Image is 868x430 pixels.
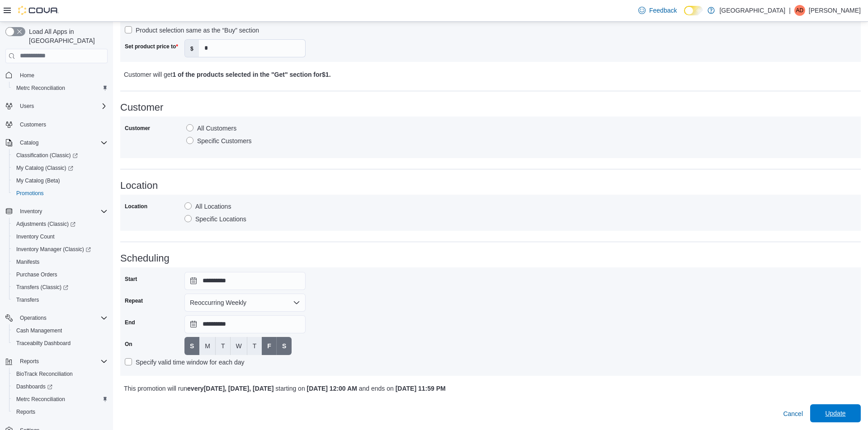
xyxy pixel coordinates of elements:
a: Classification (Classic) [9,149,111,162]
a: Cash Management [13,325,66,336]
a: Classification (Classic) [13,150,81,161]
button: F [262,337,277,355]
button: S [184,337,199,355]
b: 1 of the products selected in the "Get" section for $1 . [172,71,330,78]
span: Reports [20,358,39,365]
span: Classification (Classic) [16,152,78,159]
span: Inventory Manager (Classic) [16,246,91,253]
label: End [125,319,135,326]
span: T [221,341,225,351]
span: F [267,341,271,351]
label: Product selection same as the “Buy” section [125,25,259,36]
button: Catalog [2,136,111,149]
span: My Catalog (Classic) [16,164,73,172]
a: Metrc Reconciliation [13,394,69,405]
button: Transfers [9,294,111,306]
button: Users [2,100,111,112]
span: Home [20,72,34,79]
span: Metrc Reconciliation [13,83,108,93]
button: Cancel [779,405,807,423]
span: Metrc Reconciliation [13,394,108,405]
p: Customer will get [124,69,674,80]
span: Inventory Count [13,231,108,242]
span: Inventory Count [16,233,55,240]
span: Reports [16,356,108,367]
button: Reoccurring Weekly [184,294,306,312]
label: Location [125,203,147,210]
label: Repeat [125,297,143,304]
p: [GEOGRAPHIC_DATA] [719,5,785,16]
label: On [125,341,132,348]
a: Promotions [13,188,47,199]
span: Cancel [783,409,803,418]
label: Set product price to [125,43,178,50]
button: Reports [16,356,42,367]
b: [DATE] 11:59 PM [396,385,446,392]
span: Purchase Orders [13,269,108,280]
button: Users [16,101,38,112]
span: Dashboards [16,383,52,390]
button: Inventory Count [9,230,111,243]
span: My Catalog (Classic) [13,163,108,173]
span: Metrc Reconciliation [16,84,65,92]
label: $ [185,40,199,57]
span: Transfers (Classic) [13,282,108,293]
span: Classification (Classic) [13,150,108,161]
a: Metrc Reconciliation [13,83,69,93]
a: Transfers [13,294,42,305]
span: M [205,341,210,351]
span: Users [20,103,34,110]
img: Cova [18,6,59,15]
span: Transfers [16,296,39,304]
b: every [DATE], [DATE], [DATE] [187,385,274,392]
p: | [789,5,791,16]
button: Purchase Orders [9,268,111,281]
span: Manifests [16,258,39,266]
span: Reports [13,407,108,417]
button: Traceabilty Dashboard [9,337,111,350]
span: Metrc Reconciliation [16,396,65,403]
a: BioTrack Reconciliation [13,369,76,379]
b: [DATE] 12:00 AM [307,385,357,392]
span: Home [16,70,108,81]
a: Transfers (Classic) [9,281,111,294]
span: Dashboards [13,381,108,392]
span: Promotions [16,190,44,197]
input: Press the down key to open a popover containing a calendar. [184,315,306,333]
span: Users [16,101,108,112]
span: Customers [16,119,108,130]
button: Manifests [9,256,111,268]
span: Load All Apps in [GEOGRAPHIC_DATA] [25,27,108,45]
button: S [277,337,292,355]
span: Adjustments (Classic) [16,220,75,228]
a: Adjustments (Classic) [9,218,111,230]
button: Update [810,404,861,422]
button: BioTrack Reconciliation [9,368,111,380]
a: Customers [16,119,50,130]
a: Inventory Manager (Classic) [9,243,111,256]
button: Reports [2,355,111,368]
span: Reports [16,408,35,416]
div: Alex Dean [794,5,805,16]
span: BioTrack Reconciliation [13,369,108,379]
a: Transfers (Classic) [13,282,72,293]
button: M [199,337,216,355]
span: Transfers (Classic) [16,284,68,291]
label: All Locations [184,201,231,212]
a: Inventory Count [13,231,58,242]
label: Start [125,276,137,283]
label: Specific Customers [186,136,252,146]
span: Traceabilty Dashboard [13,338,108,349]
span: Promotions [13,188,108,199]
span: Operations [20,314,47,322]
span: Cash Management [16,327,62,334]
span: Feedback [649,6,677,15]
button: T [216,337,231,355]
span: Traceabilty Dashboard [16,340,71,347]
span: Catalog [20,139,38,146]
a: Reports [13,407,39,417]
p: [PERSON_NAME] [809,5,861,16]
span: Cash Management [13,325,108,336]
label: Customer [125,125,150,132]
